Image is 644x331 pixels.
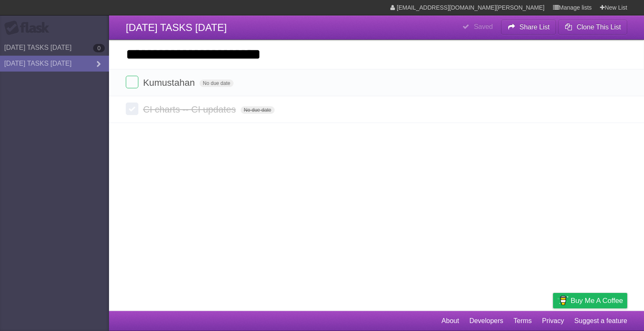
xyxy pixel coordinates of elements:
[571,293,623,308] span: Buy me a coffee
[143,104,238,115] span: CI charts -- CI updates
[557,293,569,308] img: Buy me a coffee
[126,22,227,33] span: [DATE] TASKS [DATE]
[542,313,564,329] a: Privacy
[4,21,55,36] div: Flask
[126,103,138,115] label: Done
[553,293,627,308] a: Buy me a coffee
[126,76,138,88] label: Done
[441,313,459,329] a: About
[576,23,621,31] b: Clone This List
[93,44,105,52] b: 0
[558,20,627,35] button: Clone This List
[200,80,234,87] span: No due date
[519,23,550,31] b: Share List
[469,313,503,329] a: Developers
[241,106,275,114] span: No due date
[514,313,532,329] a: Terms
[574,313,627,329] a: Suggest a feature
[143,77,197,88] span: Kumustahan
[474,23,493,30] b: Saved
[501,20,556,35] button: Share List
